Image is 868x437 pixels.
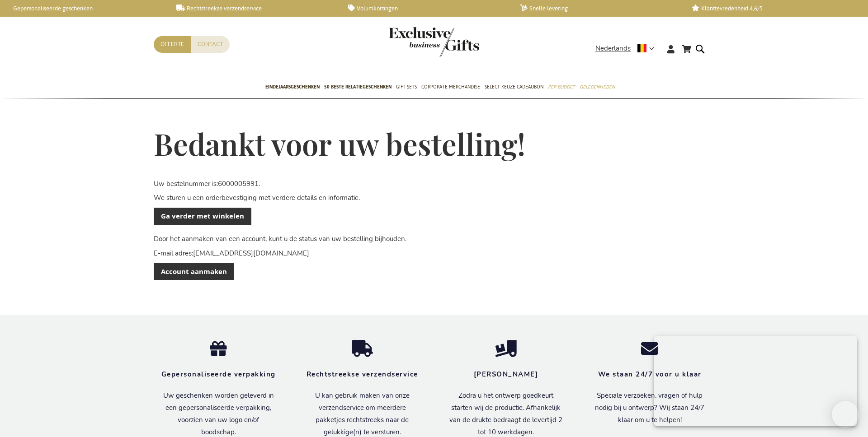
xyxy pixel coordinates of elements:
img: Exclusive Business gifts logo [389,27,479,57]
strong: [PERSON_NAME] [474,370,538,379]
span: Select Keuze Cadeaubon [485,82,543,92]
strong: We staan 24/7 voor u klaar [598,370,702,379]
p: Speciale verzoeken, vragen of hulp nodig bij u ontwerp? Wij staan 24/7 klaar om u te helpen! [591,390,708,426]
span: [EMAIL_ADDRESS][DOMAIN_NAME] [193,249,309,258]
span: Nederlands [595,43,631,54]
a: Rechtstreekse verzendservice [176,5,334,12]
a: Offerte [154,36,191,53]
span: 6000005991 [218,179,259,188]
span: Gift Sets [396,82,417,92]
a: Contact [191,36,230,53]
strong: Rechtstreekse verzendservice [307,370,418,379]
span: Account aanmaken [161,267,227,276]
a: Snelle levering [520,5,677,12]
p: : [154,249,714,258]
p: Uw bestelnummer is: . [154,179,714,189]
a: Gepersonaliseerde geschenken [5,5,162,12]
p: Door het aanmaken van een account, kunt u de status van uw bestelling bijhouden. [154,234,714,244]
strong: Gepersonaliseerde verpakking [161,370,276,379]
span: Eindejaarsgeschenken [265,82,320,92]
a: store logo [389,27,434,57]
a: Volumkortingen [348,5,505,12]
div: Nederlands [595,43,660,54]
span: Bedankt voor uw bestelling! [154,124,525,163]
a: Account aanmaken [154,263,234,280]
a: Ga verder met winkelen [154,208,251,224]
a: Klanttevredenheid 4,6/5 [692,5,849,12]
span: 50 beste relatiegeschenken [324,82,392,92]
p: We sturen u een orderbevestiging met verdere details en informatie. [154,193,714,203]
span: Corporate Merchandise [421,82,480,92]
span: Ga verder met winkelen [161,211,244,221]
span: E-mail adres [154,249,192,258]
span: Per Budget [548,82,575,92]
span: Gelegenheden [580,82,615,92]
